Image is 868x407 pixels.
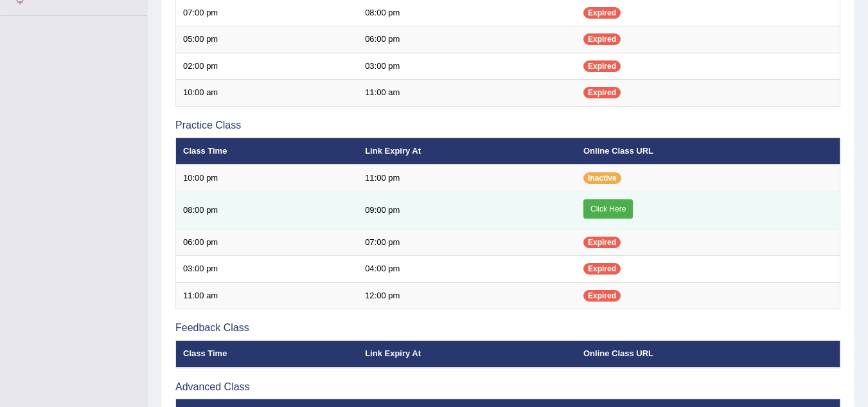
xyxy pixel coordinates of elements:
[176,341,359,368] th: Class Time
[576,138,840,165] th: Online Class URL
[176,26,359,53] td: 05:00 pm
[358,192,576,229] td: 09:00 pm
[358,165,576,192] td: 11:00 pm
[583,87,621,98] span: Expired
[583,199,633,219] a: Click Here
[583,263,621,275] span: Expired
[176,282,359,309] td: 11:00 am
[175,322,840,334] h3: Feedback Class
[358,138,576,165] th: Link Expiry At
[176,80,359,107] td: 10:00 am
[176,138,359,165] th: Class Time
[583,33,621,45] span: Expired
[358,80,576,107] td: 11:00 am
[358,341,576,368] th: Link Expiry At
[583,237,621,248] span: Expired
[358,229,576,256] td: 07:00 pm
[176,165,359,192] td: 10:00 pm
[176,229,359,256] td: 06:00 pm
[583,60,621,72] span: Expired
[358,26,576,53] td: 06:00 pm
[583,172,621,184] span: Inactive
[176,53,359,80] td: 02:00 pm
[358,53,576,80] td: 03:00 pm
[358,256,576,283] td: 04:00 pm
[176,256,359,283] td: 03:00 pm
[175,120,840,131] h3: Practice Class
[583,290,621,302] span: Expired
[175,381,840,393] h3: Advanced Class
[358,282,576,309] td: 12:00 pm
[176,192,359,229] td: 08:00 pm
[576,341,840,368] th: Online Class URL
[583,7,621,19] span: Expired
